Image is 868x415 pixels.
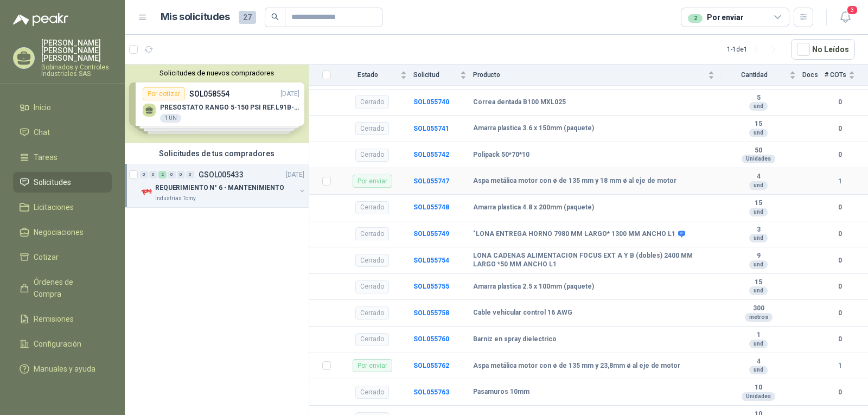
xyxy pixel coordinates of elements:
[413,362,449,369] b: SOL055762
[413,71,458,79] span: Solicitud
[413,388,449,396] a: SOL055763
[473,151,529,159] b: Polipack 50*70*10
[177,171,185,178] div: 0
[721,120,796,129] b: 15
[721,357,796,366] b: 4
[34,151,58,163] span: Tareas
[337,65,413,86] th: Estado
[413,335,449,343] a: SOL055760
[825,97,855,107] b: 0
[413,151,449,158] a: SOL055742
[413,230,449,238] a: SOL055749
[353,359,392,372] div: Por enviar
[158,171,167,178] div: 2
[271,13,279,21] span: search
[13,97,112,118] a: Inicio
[413,98,449,106] a: SOL055740
[825,361,855,371] b: 1
[353,175,392,188] div: Por enviar
[721,71,787,79] span: Cantidad
[721,304,796,313] b: 300
[13,122,112,143] a: Chat
[721,94,796,103] b: 5
[473,71,706,79] span: Producto
[149,171,157,178] div: 0
[473,309,572,317] b: Cable vehicular control 16 AWG
[791,39,855,60] button: No Leídos
[473,177,676,186] b: Aspa metálica motor con ø de 135 mm y 18 mm ø al eje de motor
[721,384,796,392] b: 10
[140,186,153,199] img: Company Logo
[473,283,594,291] b: Amarra plastica 2.5 x 100mm (paquete)
[745,313,773,322] div: metros
[41,64,112,77] p: Bobinados y Controles Industriales SAS
[749,366,768,374] div: und
[413,283,449,290] a: SOL055755
[825,256,855,266] b: 0
[34,226,84,238] span: Negociaciones
[13,13,68,26] img: Logo peakr
[355,307,389,320] div: Cerrado
[337,71,398,79] span: Estado
[161,9,230,25] h1: Mis solicitudes
[413,257,449,264] a: SOL055754
[34,101,51,113] span: Inicio
[825,334,855,344] b: 0
[721,65,802,86] th: Cantidad
[749,340,768,348] div: und
[825,308,855,318] b: 0
[140,171,148,178] div: 0
[721,173,796,181] b: 4
[355,254,389,267] div: Cerrado
[473,98,566,107] b: Correa dentada B100 MXL025
[721,278,796,287] b: 15
[13,247,112,267] a: Cotizar
[749,286,768,295] div: und
[355,386,389,399] div: Cerrado
[721,252,796,260] b: 9
[34,313,74,325] span: Remisiones
[355,280,389,293] div: Cerrado
[168,171,176,178] div: 0
[721,226,796,234] b: 3
[13,334,112,354] a: Configuración
[155,194,196,203] p: Industrias Tomy
[825,229,855,239] b: 0
[413,65,473,86] th: Solicitud
[125,143,309,164] div: Solicitudes de tus compradores
[286,170,304,180] p: [DATE]
[749,234,768,242] div: und
[13,272,112,304] a: Órdenes de Compra
[34,126,50,138] span: Chat
[825,202,855,213] b: 0
[413,203,449,211] a: SOL055748
[721,146,796,155] b: 50
[413,125,449,132] a: SOL055741
[355,333,389,346] div: Cerrado
[239,11,256,24] span: 27
[155,183,284,193] p: REQUERIMIENTO N° 6 - MANTENIMIENTO
[13,172,112,193] a: Solicitudes
[825,387,855,398] b: 0
[473,230,675,239] b: "LONA ENTREGA HORNO 7980 MM LARGO* 1300 MM ANCHO L1
[186,171,194,178] div: 0
[13,359,112,379] a: Manuales y ayuda
[13,309,112,329] a: Remisiones
[355,122,389,135] div: Cerrado
[129,69,304,77] button: Solicitudes de nuevos compradores
[355,149,389,162] div: Cerrado
[825,150,855,160] b: 0
[355,95,389,108] div: Cerrado
[727,41,782,58] div: 1 - 1 de 1
[413,177,449,185] a: SOL055747
[688,14,703,23] div: 2
[749,129,768,137] div: und
[749,102,768,111] div: und
[34,363,95,375] span: Manuales y ayuda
